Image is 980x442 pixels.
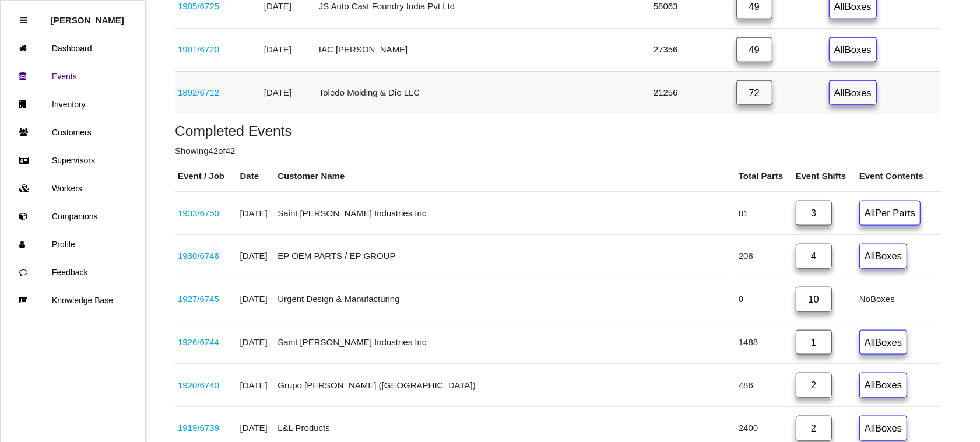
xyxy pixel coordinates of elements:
[1,202,145,230] a: Companions
[1,174,145,202] a: Workers
[20,6,27,34] div: Close
[651,28,733,71] td: 27356
[1,118,145,146] a: Customers
[178,251,219,261] a: 1930/6748
[275,364,736,407] td: Grupo [PERSON_NAME] ([GEOGRAPHIC_DATA])
[1,286,145,314] a: Knowledge Base
[178,43,258,57] div: PJ6B S045A76 AG3JA6
[859,330,907,355] a: AllBoxes
[275,278,736,321] td: Urgent Design & Manufacturing
[736,321,793,364] td: 1488
[237,161,275,192] th: Date
[237,364,275,407] td: [DATE]
[178,379,234,392] div: P703 PCBA
[275,192,736,235] td: Saint [PERSON_NAME] Industries Inc
[178,337,219,347] a: 1926/6744
[178,336,234,349] div: 68483788AE KNL
[796,201,832,226] a: 3
[796,373,832,398] a: 2
[856,161,941,192] th: Event Contents
[178,380,219,390] a: 1920/6740
[51,6,124,25] p: Rosie Blandino
[316,28,651,71] td: IAC [PERSON_NAME]
[796,416,832,441] a: 2
[175,123,941,139] h5: Completed Events
[859,416,907,441] a: AllBoxes
[237,321,275,364] td: [DATE]
[275,161,736,192] th: Customer Name
[1,62,145,90] a: Events
[793,161,856,192] th: Event Shifts
[796,244,832,269] a: 4
[178,294,219,304] a: 1927/6745
[736,278,793,321] td: 0
[237,278,275,321] td: [DATE]
[178,293,234,306] div: Space X Parts
[178,250,234,263] div: 6576306022
[175,145,941,158] p: Showing 42 of 42
[1,230,145,258] a: Profile
[316,71,651,114] td: Toledo Molding & Die LLC
[275,235,736,278] td: EP OEM PARTS / EP GROUP
[856,278,941,321] td: No Boxes
[736,235,793,278] td: 208
[178,207,234,220] div: 86560053 / 86560052 (@ Avancez Hazel Park)
[859,201,921,226] a: AllPer Parts
[237,192,275,235] td: [DATE]
[178,422,234,435] div: K4036AC1HC (61492)
[1,146,145,174] a: Supervisors
[1,34,145,62] a: Dashboard
[736,364,793,407] td: 486
[736,37,772,62] a: 49
[796,330,832,355] a: 1
[829,37,877,62] a: AllBoxes
[237,235,275,278] td: [DATE]
[178,87,219,97] a: 1892/6712
[261,71,316,114] td: [DATE]
[736,161,793,192] th: Total Parts
[178,86,258,100] div: 68427781AA; 68340793AA, 687288100AA
[178,423,219,433] a: 1919/6739
[859,244,907,269] a: AllBoxes
[736,192,793,235] td: 81
[1,90,145,118] a: Inventory
[275,321,736,364] td: Saint [PERSON_NAME] Industries Inc
[1,258,145,286] a: Feedback
[796,287,832,312] a: 10
[178,1,219,11] a: 1905/6725
[736,80,772,106] a: 72
[178,44,219,54] a: 1901/6720
[829,80,877,106] a: AllBoxes
[859,373,907,398] a: AllBoxes
[175,161,237,192] th: Event / Job
[178,208,219,218] a: 1933/6750
[261,28,316,71] td: [DATE]
[651,71,733,114] td: 21256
